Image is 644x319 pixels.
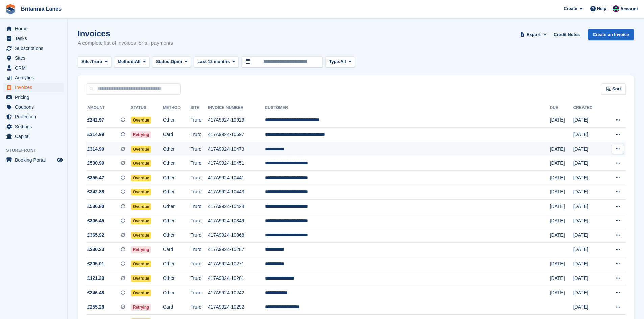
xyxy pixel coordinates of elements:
a: menu [3,122,64,131]
td: Other [163,257,191,271]
a: menu [3,92,64,102]
span: Booking Portal [15,155,55,165]
a: menu [3,112,64,122]
span: £342.88 [87,188,104,195]
span: Method: [118,58,135,65]
span: £314.99 [87,131,104,138]
td: Card [163,128,191,142]
td: 417A9924-10368 [208,228,265,243]
span: Overdue [131,146,151,153]
td: 417A9924-10629 [208,113,265,128]
td: 417A9924-10287 [208,243,265,257]
td: [DATE] [573,171,604,185]
span: Overdue [131,232,151,239]
button: Type: All [325,56,355,68]
span: Site: [81,58,91,65]
span: Overdue [131,203,151,210]
td: 417A9924-10428 [208,200,265,214]
span: Status: [156,58,171,65]
span: £536.80 [87,203,104,210]
a: menu [3,34,64,43]
span: £246.48 [87,289,104,296]
a: menu [3,102,64,112]
a: Britannia Lanes [18,3,64,15]
td: Truro [190,128,208,142]
span: Help [597,5,606,12]
th: Status [131,103,163,113]
td: Truro [190,142,208,156]
th: Created [573,103,604,113]
span: Truro [91,58,102,65]
img: stora-icon-8386f47178a22dfd0bd8f6a31ec36ba5ce8667c1dd55bd0f319d3a0aa187defe.svg [5,4,16,14]
button: Export [519,29,548,40]
td: Truro [190,156,208,171]
span: CRM [15,63,55,73]
td: [DATE] [573,113,604,128]
td: [DATE] [573,185,604,200]
span: Subscriptions [15,44,55,53]
td: 417A9924-10597 [208,128,265,142]
span: Open [171,58,182,65]
span: Pricing [15,92,55,102]
button: Last 12 months [194,56,239,68]
span: Home [15,24,55,33]
td: [DATE] [573,200,604,214]
th: Invoice Number [208,103,265,113]
td: Truro [190,228,208,243]
td: 417A9924-10451 [208,156,265,171]
span: £314.99 [87,145,104,153]
td: [DATE] [550,156,573,171]
td: Card [163,243,191,257]
span: Sort [612,86,621,92]
span: Overdue [131,175,151,181]
td: 417A9924-10473 [208,142,265,156]
td: [DATE] [550,185,573,200]
td: 417A9924-10242 [208,286,265,300]
span: Export [527,31,541,38]
span: £355.47 [87,174,104,181]
a: menu [3,24,64,33]
td: Other [163,200,191,214]
td: Truro [190,200,208,214]
span: £205.01 [87,260,104,267]
span: £365.92 [87,232,104,239]
th: Due [550,103,573,113]
span: £121.29 [87,275,104,282]
span: Overdue [131,189,151,195]
td: Truro [190,113,208,128]
td: [DATE] [573,214,604,228]
td: [DATE] [573,300,604,315]
td: Other [163,156,191,171]
td: Truro [190,243,208,257]
td: Truro [190,300,208,315]
span: Last 12 months [197,58,230,65]
td: 417A9924-10271 [208,257,265,271]
img: Kirsty Miles [613,5,619,12]
td: [DATE] [550,286,573,300]
th: Method [163,103,191,113]
button: Method: All [114,56,149,68]
span: £242.97 [87,116,104,124]
td: Card [163,300,191,315]
a: menu [3,44,64,53]
a: menu [3,155,64,165]
td: Truro [190,286,208,300]
th: Amount [86,103,131,113]
td: Other [163,286,191,300]
a: menu [3,83,64,92]
span: Retrying [131,131,151,138]
a: Preview store [56,156,64,164]
td: [DATE] [550,214,573,228]
span: Type: [329,58,340,65]
button: Status: Open [152,56,191,68]
td: [DATE] [550,257,573,271]
p: A complete list of invoices for all payments [78,39,173,47]
td: Other [163,271,191,286]
span: Overdue [131,290,151,296]
span: Coupons [15,102,55,112]
span: Overdue [131,261,151,267]
td: [DATE] [573,286,604,300]
span: Overdue [131,160,151,167]
td: Other [163,228,191,243]
td: [DATE] [573,257,604,271]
